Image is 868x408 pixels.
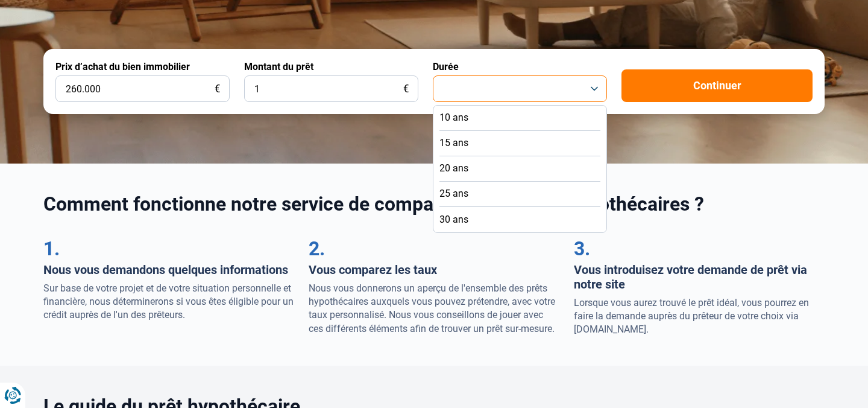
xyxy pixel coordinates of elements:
[574,296,825,337] p: Lorsque vous aurez trouvé le prêt idéal, vous pourrez en faire la demande auprès du prêteur de vo...
[244,61,313,72] label: Montant du prêt
[439,111,468,124] span: 10 ans
[309,282,559,336] p: Nous vous donnerons un aperçu de l'ensemble des prêts hypothécaires auxquels vous pouvez prétendr...
[403,84,409,94] span: €
[43,237,60,260] span: 1.
[621,69,813,102] button: Continuer
[439,162,468,175] span: 20 ans
[309,263,559,277] h3: Vous comparez les taux
[439,187,468,200] span: 25 ans
[215,84,220,94] span: €
[55,61,190,72] label: Prix d’achat du bien immobilier
[43,263,294,277] h3: Nous vous demandons quelques informations
[309,237,325,260] span: 2.
[574,263,825,292] h3: Vous introduisez votre demande de prêt via notre site
[439,136,468,150] span: 15 ans
[439,213,468,226] span: 30 ans
[433,61,459,72] label: Durée
[43,282,294,322] p: Sur base de votre projet et de votre situation personnelle et financière, nous déterminerons si v...
[574,237,590,260] span: 3.
[43,193,825,215] h2: Comment fonctionne notre service de comparaison de prêts hypothécaires ?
